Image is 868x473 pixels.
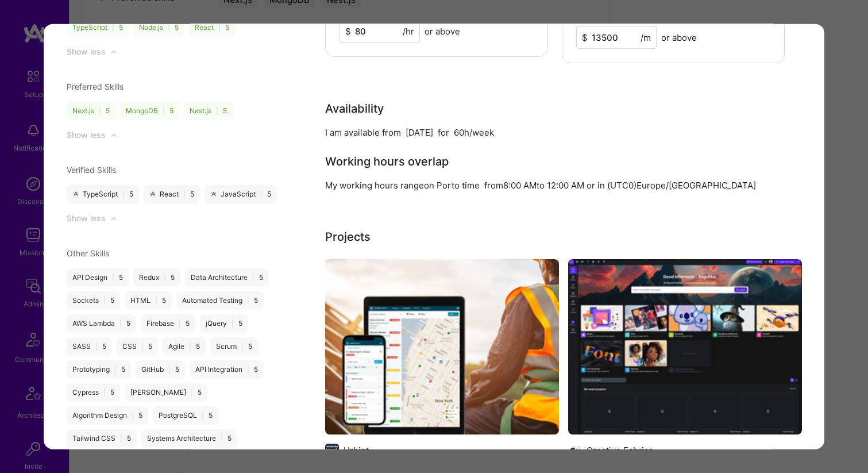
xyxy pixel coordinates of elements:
input: XXX [576,26,656,48]
div: Urbint [343,444,368,456]
div: Nest.js 5 [184,102,233,120]
div: for [437,126,449,138]
div: GitHub 5 [136,360,185,379]
span: | [95,342,98,351]
span: | [119,319,122,328]
span: Other Skills [67,248,109,258]
span: | [191,388,193,397]
div: Show less [67,46,106,57]
div: [DATE] [405,126,433,138]
div: Firebase 5 [141,314,195,333]
div: Show less [67,213,106,224]
div: Redux 5 [133,268,180,287]
span: | [218,23,221,32]
div: CSS 5 [117,337,158,356]
span: | [260,190,263,199]
div: Scrum 5 [210,337,258,356]
div: MongoDB 5 [120,102,179,120]
span: | [164,273,166,282]
span: | [112,273,114,282]
span: | [120,434,122,443]
div: Systems Architecture 5 [141,429,237,448]
span: or above [424,25,460,37]
span: Verified Skills [67,165,116,175]
div: Tailwind CSS 5 [67,429,137,448]
div: API Design 5 [67,268,129,287]
div: JavaScript 5 [205,185,277,203]
div: Automated Testing 5 [176,291,264,310]
i: icon ATeamGray [72,191,79,198]
span: | [141,342,144,351]
span: | [163,106,165,116]
div: TypeScript 5 [67,185,139,203]
span: | [99,106,101,116]
span: /m [640,31,650,43]
div: HTML 5 [125,291,172,310]
div: modal [44,24,825,449]
div: API Integration 5 [190,360,264,379]
div: React 5 [144,185,200,203]
div: Creative Fabrica [586,444,653,456]
div: Data Architecture 5 [185,268,269,287]
span: | [241,342,244,351]
div: Show less [67,129,106,141]
div: Prototyping 5 [67,360,131,379]
span: | [247,296,249,305]
div: Next.js 5 [67,102,115,120]
span: | [103,388,106,397]
div: SASS 5 [67,337,112,356]
div: h/week [464,126,493,138]
span: | [155,296,157,305]
span: | [202,411,204,420]
div: Node.js 5 [133,18,184,37]
span: | [112,23,114,32]
span: $ [345,25,350,37]
span: | [132,411,134,420]
span: | [122,190,125,199]
div: jQuery 5 [200,314,248,333]
span: | [168,23,170,32]
div: [PERSON_NAME] 5 [125,383,207,402]
span: | [114,365,117,374]
img: Company logo [568,443,581,457]
span: from in (UTC 0 ) Europe/[GEOGRAPHIC_DATA] [484,179,755,190]
span: | [252,273,254,282]
div: Working hours overlap [325,152,448,170]
div: TypeScript 5 [67,18,129,37]
div: React 5 [189,18,235,37]
div: Cypress 5 [67,383,120,402]
span: Preferred Skills [67,82,124,91]
div: Sockets 5 [67,291,120,310]
span: | [221,434,223,443]
span: | [103,296,106,305]
img: Creative Fabrica Studio [568,259,801,434]
span: | [179,319,181,328]
div: Projects [325,228,370,245]
div: PostgreSQL 5 [153,406,218,425]
span: 8:00 AM to 12:00 AM or [503,179,595,190]
span: | [189,342,191,351]
span: or above [661,31,696,43]
div: 60 [453,126,464,138]
div: My working hours range on Porto time [325,179,479,191]
img: Custom Workflow System Development [325,259,558,434]
input: XXX [339,20,419,42]
div: I am available from [325,126,400,138]
i: icon ATeamGray [149,191,156,198]
div: AWS Lambda 5 [67,314,136,333]
span: | [183,190,186,199]
span: | [247,365,249,374]
span: | [168,365,171,374]
div: Agile 5 [163,337,206,356]
img: Company logo [325,443,338,457]
span: /hr [402,25,414,37]
i: icon ATeamGray [210,191,217,198]
span: | [232,319,234,328]
span: | [216,106,218,116]
div: Algorithm Design 5 [67,406,148,425]
div: Availability [325,99,383,117]
span: $ [581,31,587,43]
